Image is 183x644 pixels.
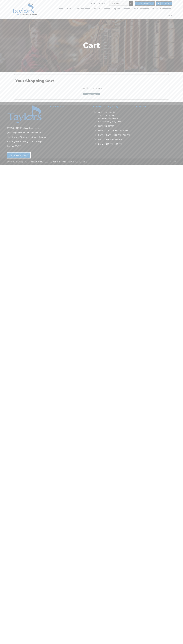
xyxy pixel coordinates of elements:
input: Search [129,1,133,6]
a: instagram [174,161,176,163]
p: [DATE]: 12:00 PM – 5:00 PM [98,142,133,145]
a: Piano Showroom [74,6,90,12]
a: Lessons [103,6,110,12]
img: footer-logo [7,105,47,123]
span: Contact Us [160,7,171,11]
a: taylors-music-store-west-chester [11,2,37,5]
span: Rentals [93,7,100,11]
h3: Your Cart Is Empty [15,86,168,90]
span: [EMAIL_ADDRESS][DOMAIN_NAME] [98,129,129,132]
a: Home [58,6,63,12]
span: My Cart [159,3,169,4]
a: My Cart [156,1,172,6]
a: Contact Us [160,6,171,12]
a: 800.291.9700 [90,1,105,6]
input: Search Products... [109,1,129,6]
span: Piano Showroom [74,7,90,11]
span: Shop [66,7,71,11]
p: [DATE]: 10:00 AM – 5:00 PM [98,138,133,141]
p: Music Store Location [STREET_ADDRESS][DEMOGRAPHIC_DATA] [GEOGRAPHIC_DATA] 19380 [98,111,133,123]
a: Repairs [113,6,120,12]
a: Internet RnD [78,161,87,163]
span: 800.291.9700 [93,1,105,6]
a: News & Research [133,6,149,12]
span: Promos [123,7,130,11]
span: Learn More [11,154,27,156]
a: Rentals [93,6,100,12]
a: [PHONE_NUMBER] [98,125,133,128]
span: Lessons [103,7,110,11]
h2: FIND US [136,105,176,108]
nav: Main Menu [53,6,172,19]
span: My Account [138,3,152,4]
a: My Account [135,1,155,6]
a: Learn More [7,152,31,158]
a: Continue Shopping [83,93,100,95]
span: [PERSON_NAME] Music Store has been your neighborhood, family-owned music store for over 90 years,... [7,127,46,147]
a: About [152,6,158,12]
a: Jobs [168,12,172,19]
p: [DATE] – [DATE]: 10:00 AM – 7:00 PM [98,133,133,137]
a: [EMAIL_ADDRESS][DOMAIN_NAME] [98,129,133,132]
a: Shop [66,6,71,12]
span: Repairs [113,7,120,11]
span: News & Research [133,7,149,11]
h2: FACEBOOK [50,105,90,108]
span: Jobs [168,13,172,18]
nav: Top Right [53,1,172,6]
h1: Cart [14,40,169,51]
span: About [152,7,158,11]
p: ©COPYRIGHT [DATE] - [DATE] | [PERSON_NAME] Music | ALL RIGHTS RESERVED | POWERED BY [7,160,117,164]
h1: Your Shopping Cart [15,78,168,84]
h2: CONTACT US [DATE] [93,105,133,108]
a: Promos [123,6,130,12]
span: Home [58,7,63,11]
a: facebook [169,161,171,163]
